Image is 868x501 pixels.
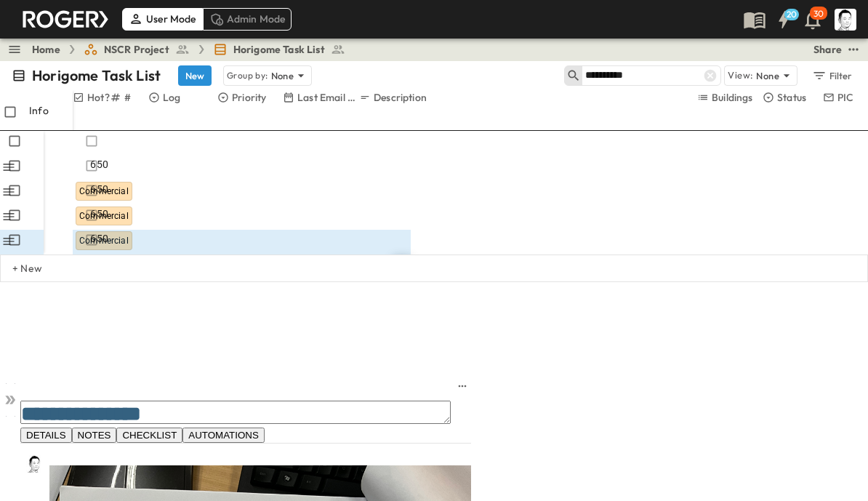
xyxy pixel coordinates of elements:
span: NOTES [78,430,111,441]
nav: breadcrumbs [32,42,354,57]
p: None [271,68,294,83]
span: 650 [90,231,108,246]
span: CHECKLIST [122,430,177,441]
p: 30 [813,8,824,20]
span: NSCR Project [104,42,169,57]
p: Group by: [227,68,268,83]
div: Share [813,42,842,57]
p: Buildings [712,90,753,105]
p: PIC [837,90,854,105]
img: Profile Picture [26,455,44,473]
span: 650 [90,182,108,196]
button: sidedrawer-menu [454,377,471,395]
img: Profile Picture [835,9,856,31]
button: New [178,65,212,86]
p: Horigome Task List [32,65,161,86]
span: DETAILS [26,430,66,441]
button: test [845,41,862,58]
h6: 20 [787,9,797,20]
p: # [124,90,131,105]
p: Description [374,90,427,105]
span: Horigome Task List [233,42,325,57]
div: Info [29,90,73,131]
p: None [756,68,779,83]
p: Priority [232,90,266,105]
div: Filter [811,68,853,84]
p: View: [728,68,753,84]
p: Log [163,90,181,105]
span: AUTOMATIONS [188,430,259,441]
div: User Mode [122,8,203,30]
p: Hot? [87,90,110,105]
p: Status [777,90,806,105]
span: 650 [90,207,108,221]
p: + New [12,261,21,276]
p: Last Email Date [297,90,359,105]
a: Home [32,42,60,57]
div: Admin Mode [203,8,292,30]
span: 650 [90,157,108,172]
